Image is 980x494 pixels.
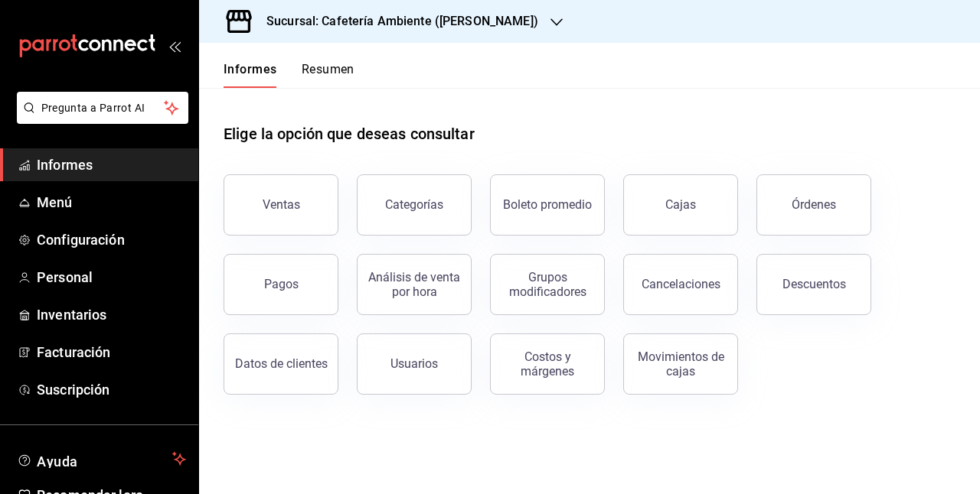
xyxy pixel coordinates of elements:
font: Cancelaciones [642,277,720,291]
button: Cancelaciones [623,254,738,315]
font: Pregunta a Parrot AI [41,102,145,114]
button: Datos de clientes [224,333,338,395]
font: Informes [224,62,277,76]
font: Configuración [37,232,125,248]
font: Análisis de venta por hora [368,270,460,299]
a: Cajas [623,174,738,236]
button: Pregunta a Parrot AI [17,92,188,124]
font: Elige la opción que deseas consultar [224,125,475,143]
font: Usuarios [390,356,438,371]
button: abrir_cajón_menú [168,40,181,52]
font: Costos y márgenes [521,349,574,379]
font: Sucursal: Cafetería Ambiente ([PERSON_NAME]) [266,14,538,28]
font: Ayuda [37,453,78,470]
button: Análisis de venta por hora [357,254,472,315]
button: Ventas [224,174,338,236]
font: Categorías [385,197,443,212]
font: Grupos modificadores [509,270,586,299]
button: Movimientos de cajas [623,333,738,395]
font: Movimientos de cajas [638,349,724,379]
font: Cajas [665,197,697,212]
button: Descuentos [756,254,871,315]
font: Facturación [37,344,110,360]
button: Grupos modificadores [490,254,605,315]
font: Órdenes [792,197,836,212]
font: Menú [37,194,73,210]
font: Boleto promedio [503,197,592,212]
font: Suscripción [37,382,109,398]
font: Personal [37,269,93,285]
a: Pregunta a Parrot AI [11,111,188,127]
button: Usuarios [357,333,472,395]
font: Resumen [302,62,354,76]
button: Órdenes [756,174,871,236]
div: pestañas de navegación [224,61,354,88]
button: Categorías [357,174,472,236]
button: Costos y márgenes [490,333,605,395]
font: Inventarios [37,307,106,323]
font: Pagos [264,277,299,291]
font: Descuentos [782,277,846,291]
button: Pagos [224,254,338,315]
button: Boleto promedio [490,174,605,236]
font: Informes [37,157,93,173]
font: Ventas [263,197,300,212]
font: Datos de clientes [235,356,328,371]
